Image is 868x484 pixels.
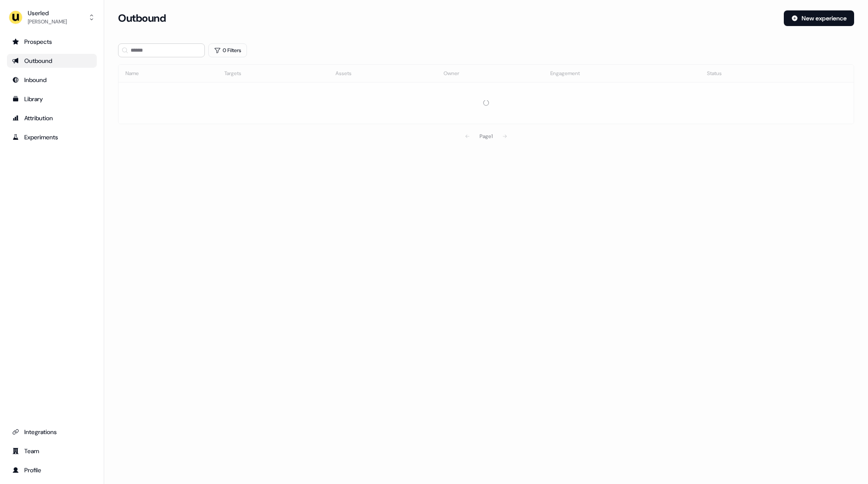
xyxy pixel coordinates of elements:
a: Go to outbound experience [7,54,97,68]
button: Userled[PERSON_NAME] [7,7,97,28]
div: [PERSON_NAME] [28,17,67,26]
h3: Outbound [118,12,166,25]
div: Inbound [12,76,92,84]
div: Prospects [12,37,92,46]
a: Go to Inbound [7,73,97,87]
div: Attribution [12,114,92,122]
a: Go to templates [7,92,97,106]
a: Go to attribution [7,111,97,125]
div: Profile [12,466,92,474]
div: Userled [28,9,67,17]
a: Go to experiments [7,130,97,144]
div: Experiments [12,133,92,142]
a: Go to profile [7,463,97,477]
button: New experience [784,10,854,26]
div: Library [12,95,92,103]
button: 0 Filters [208,43,247,57]
a: Go to team [7,444,97,458]
div: Outbound [12,56,92,65]
a: Go to integrations [7,425,97,439]
div: Integrations [12,428,92,436]
div: Team [12,447,92,455]
a: Go to prospects [7,35,97,49]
